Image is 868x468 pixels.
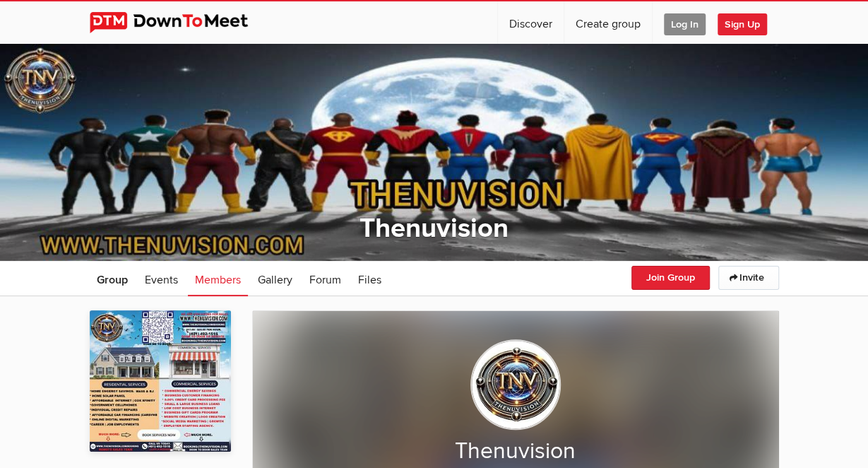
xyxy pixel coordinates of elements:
[309,273,341,287] span: Forum
[470,339,561,430] img: Thenuvision
[564,1,652,44] a: Create group
[718,1,778,44] a: Sign Up
[138,261,185,296] a: Events
[498,1,564,44] a: Discover
[281,437,750,467] h2: Thenuvision
[258,273,292,287] span: Gallery
[359,212,509,245] a: Thenuvision
[718,13,767,35] span: Sign Up
[653,1,717,44] a: Log In
[302,261,348,296] a: Forum
[195,273,241,287] span: Members
[188,261,248,296] a: Members
[90,261,135,296] a: Group
[718,266,779,290] a: Invite
[251,261,299,296] a: Gallery
[90,12,270,33] img: DownToMeet
[358,273,381,287] span: Files
[351,261,388,296] a: Files
[97,273,128,287] span: Group
[90,310,231,452] img: Thenuvision
[664,13,706,35] span: Log In
[145,273,178,287] span: Events
[631,266,710,290] button: Join Group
